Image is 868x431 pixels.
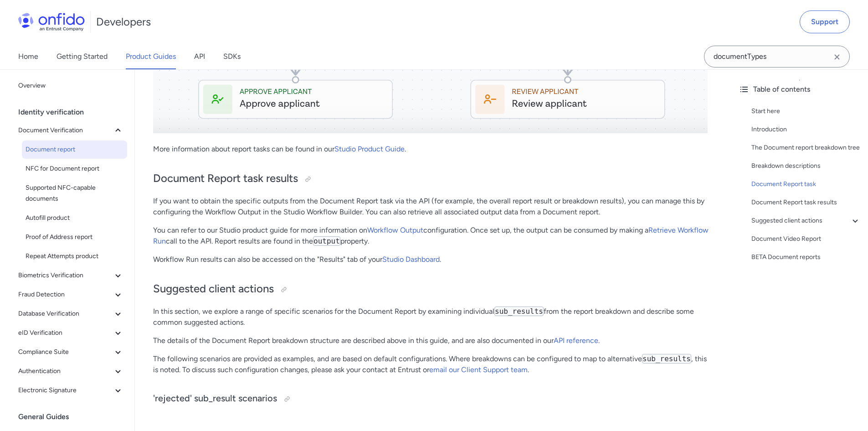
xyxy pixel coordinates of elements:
a: Breakdown descriptions [751,161,861,171]
a: Support [800,10,850,33]
code: sub_results [494,306,544,316]
a: Document Report task [751,179,861,190]
code: sub_results [642,354,691,363]
button: Document Verification [15,121,127,140]
span: Database Verification [18,308,113,319]
div: General Guides [18,408,131,426]
a: Studio Product Guide [334,145,405,153]
button: Database Verification [15,305,127,323]
a: Autofill product [22,209,127,227]
div: Identity verification [18,103,131,121]
span: Repeat Attempts product [26,251,123,262]
svg: Clear search field button [832,52,842,62]
a: The Document report breakdown tree [751,142,861,153]
a: Suggested client actions [751,215,861,226]
a: Home [18,44,38,69]
span: Authentication [18,366,113,377]
code: output [313,236,340,246]
p: If you want to obtain the specific outputs from the Document Report task via the API (for example... [153,196,713,218]
p: More information about report tasks can be found in our . [153,144,713,155]
a: Document Report task results [751,197,861,208]
a: BETA Document reports [751,252,861,263]
span: Autofill product [26,213,123,223]
h2: Suggested client actions [153,281,713,297]
button: Fraud Detection [15,286,127,304]
button: Compliance Suite [15,343,127,361]
img: Onfido Logo [18,13,85,31]
button: Authentication [15,362,127,380]
button: Electronic Signature [15,381,127,400]
h2: Document Report task results [153,171,713,187]
a: Document report [22,140,127,159]
a: API reference [554,336,598,345]
span: Electronic Signature [18,385,113,396]
span: eID Verification [18,327,113,338]
button: Biometrics Verification [15,266,127,285]
span: Overview [18,80,123,91]
a: Repeat Attempts product [22,247,127,265]
h3: 'rejected' sub_result scenarios [153,392,713,406]
a: email our Client Support team [429,365,528,374]
h1: Developers [96,15,151,29]
a: Workflow Output [367,226,423,234]
a: Getting Started [56,44,108,69]
span: Fraud Detection [18,289,113,300]
a: API [194,44,205,69]
a: Supported NFC-capable documents [22,179,127,208]
a: Studio Dashboard [382,255,440,264]
span: Document Verification [18,125,113,136]
p: Workflow Run results can also be accessed on the "Results" tab of your . [153,254,713,265]
div: Table of contents [739,84,861,95]
p: In this section, we explore a range of specific scenarios for the Document Report by examining in... [153,306,713,328]
p: You can refer to our Studio product guide for more information on configuration. Once set up, the... [153,225,713,247]
a: NFC for Document report [22,160,127,178]
a: Overview [15,77,127,95]
span: Proof of Address report [26,232,123,243]
input: Onfido search input field [704,46,850,68]
p: The following scenarios are provided as examples, and are based on default configurations. Where ... [153,353,713,375]
p: The details of the Document Report breakdown structure are described above in this guide, and are... [153,335,713,346]
a: Document Video Report [751,234,861,244]
span: Compliance Suite [18,347,113,358]
span: Document report [26,144,123,155]
a: SDKs [223,44,241,69]
span: Supported NFC-capable documents [26,182,123,204]
span: Biometrics Verification [18,270,113,281]
button: eID Verification [15,324,127,342]
a: Proof of Address report [22,228,127,246]
span: NFC for Document report [26,163,123,174]
a: Start here [751,106,861,117]
a: Introduction [751,124,861,135]
a: Product Guides [126,44,176,69]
